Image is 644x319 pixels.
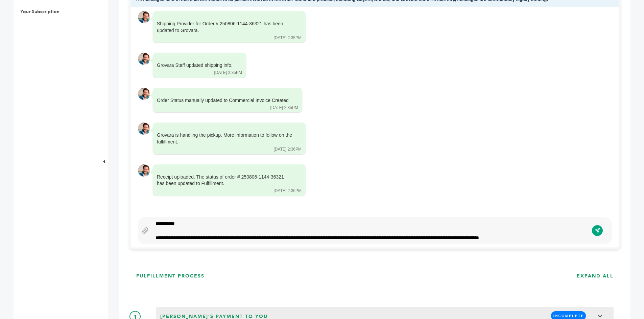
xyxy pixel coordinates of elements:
[157,97,289,104] div: Order Status manually updated to Commercial Invoice Created
[157,132,292,145] div: Grovara is handling the pickup. More information to follow on the fulfillment.
[157,174,292,187] div: Receipt uploaded. The status of order # 250806-1144-36321 has been updated to Fulfillment.
[274,147,302,152] div: [DATE] 2:36PM
[214,70,242,76] div: [DATE] 2:35PM
[577,273,614,280] h3: EXPAND ALL
[20,8,59,15] a: Your Subscription
[274,188,302,194] div: [DATE] 2:36PM
[157,62,233,69] div: Grovara Staff updated shipping info.
[157,21,292,34] div: Shipping Provider for Order # 250806-1144-36321 has been updated to Grovara.
[136,273,205,280] h3: FULFILLMENT PROCESS
[274,35,302,41] div: [DATE] 2:35PM
[270,105,298,111] div: [DATE] 2:35PM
